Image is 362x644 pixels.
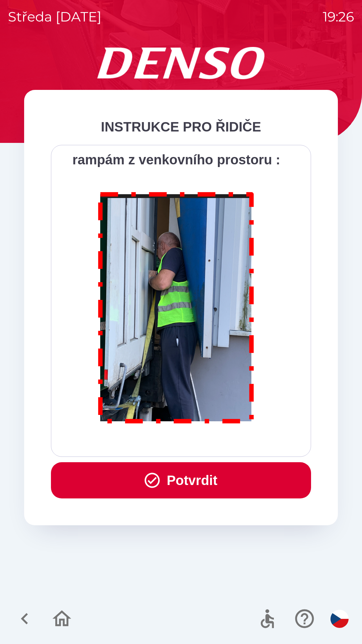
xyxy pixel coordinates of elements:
[90,183,262,430] img: M8MNayrTL6gAAAABJRU5ErkJggg==
[8,7,102,27] p: středa [DATE]
[24,47,338,79] img: Logo
[51,117,311,137] div: INSTRUKCE PRO ŘIDIČE
[330,610,349,628] img: cs flag
[323,7,354,27] p: 19:26
[51,462,311,498] button: Potvrdit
